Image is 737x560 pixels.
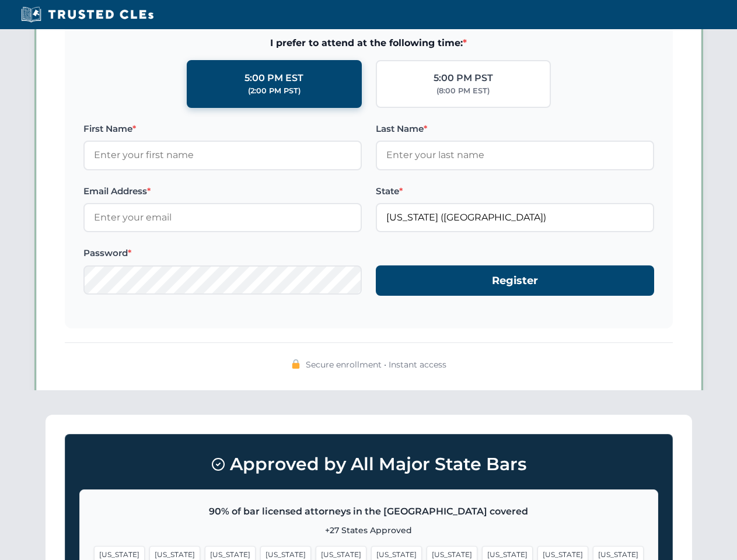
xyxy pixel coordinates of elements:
[434,71,493,86] div: 5:00 PM PST
[248,85,301,97] div: (2:00 PM PST)
[94,524,644,537] p: +27 States Approved
[83,184,362,198] label: Email Address
[376,184,654,198] label: State
[376,265,654,296] button: Register
[94,504,644,519] p: 90% of bar licensed attorneys in the [GEOGRAPHIC_DATA] covered
[306,358,446,371] span: Secure enrollment • Instant access
[83,122,362,136] label: First Name
[79,449,658,480] h3: Approved by All Major State Bars
[376,141,654,170] input: Enter your last name
[83,246,362,260] label: Password
[83,36,654,51] span: I prefer to attend at the following time:
[244,71,303,86] div: 5:00 PM EST
[376,122,654,136] label: Last Name
[83,141,362,170] input: Enter your first name
[436,85,490,97] div: (8:00 PM EST)
[83,203,362,232] input: Enter your email
[376,203,654,232] input: Arizona (AZ)
[291,359,301,369] img: 🔒
[18,6,157,23] img: Trusted CLEs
